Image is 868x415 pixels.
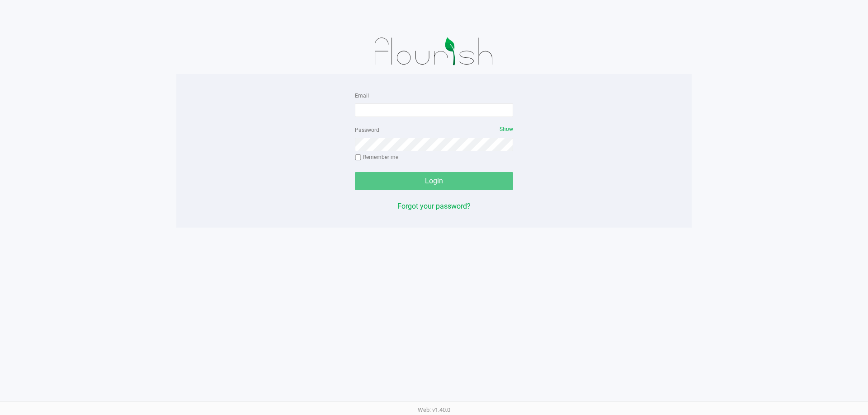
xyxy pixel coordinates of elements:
label: Password [355,126,379,134]
span: Web: v1.40.0 [418,406,450,413]
label: Remember me [355,153,398,161]
label: Email [355,92,369,100]
span: Show [500,126,513,132]
input: Remember me [355,154,361,161]
button: Forgot your password? [397,201,471,212]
